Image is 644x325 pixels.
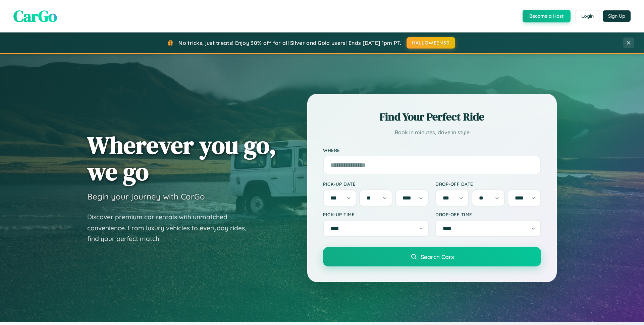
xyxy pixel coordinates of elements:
[407,37,455,49] button: HALLOWEEN30
[323,247,541,266] button: Search Cars
[87,212,255,244] p: Discover premium car rentals with unmatched convenience. From luxury vehicles to everyday rides, ...
[323,128,541,137] p: Book in minutes, drive in style
[87,191,205,201] h3: Begin your journey with CarGo
[13,5,57,27] span: CarGo
[323,181,429,187] label: Pick-up Date
[87,132,276,185] h1: Wherever you go, we go
[435,212,541,217] label: Drop-off Time
[603,10,631,22] button: Sign Up
[323,212,429,217] label: Pick-up Time
[435,181,541,187] label: Drop-off Date
[178,39,401,46] span: No tricks, just treats! Enjoy 30% off for all Silver and Gold users! Ends [DATE] 1pm PT.
[421,253,454,260] span: Search Cars
[323,109,541,124] h2: Find Your Perfect Ride
[576,10,599,22] button: Login
[323,147,541,153] label: Where
[523,10,571,22] button: Become a Host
